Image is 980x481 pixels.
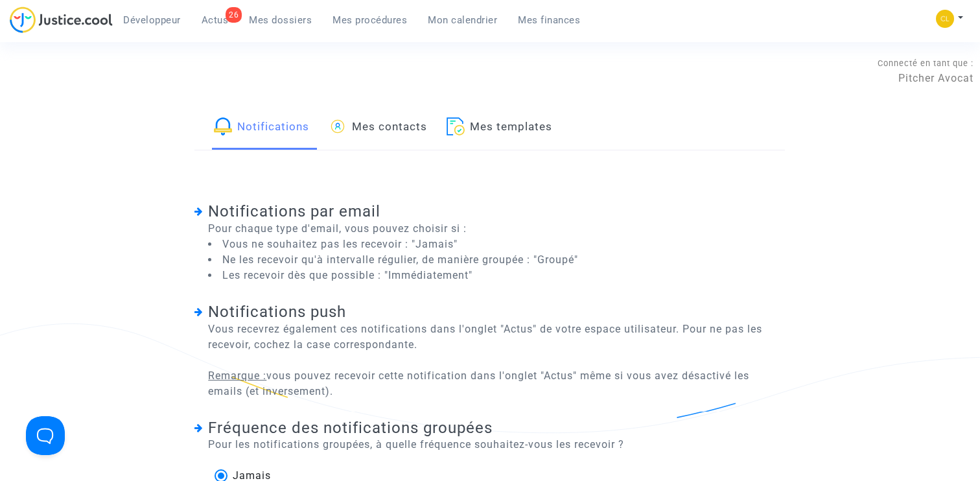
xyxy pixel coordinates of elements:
[208,370,266,382] u: Remarque :
[878,58,974,68] span: Connecté en tant que :
[936,10,954,28] img: f0b917ab549025eb3af43f3c4438ad5d
[191,10,239,30] a: 26Actus
[208,419,493,437] span: Fréquence des notifications groupées
[194,221,578,283] span: Pour chaque type d'email, vous pouvez choisir si :
[417,10,507,30] a: Mon calendrier
[428,14,497,26] span: Mon calendrier
[518,14,580,26] span: Mes finances
[239,10,322,30] a: Mes dossiers
[26,416,65,455] iframe: Help Scout Beacon - Open
[194,437,624,452] span: Pour les notifications groupées, à quelle fréquence souhaitez-vous les recevoir ?
[202,14,229,26] span: Actus
[507,10,590,30] a: Mes finances
[208,252,578,268] li: Ne les recevoir qu'à intervalle régulier, de manière groupée : "Groupé"
[214,117,232,135] img: icon-bell-color.svg
[113,10,191,30] a: Développeur
[332,14,407,26] span: Mes procédures
[329,106,427,150] a: Mes contacts
[226,7,242,23] div: 26
[214,106,309,150] a: Notifications
[249,14,312,26] span: Mes dossiers
[447,106,552,150] a: Mes templates
[447,117,465,135] img: icon-file.svg
[123,14,181,26] span: Développeur
[10,6,113,33] img: jc-logo.svg
[194,322,785,399] span: Vous recevrez également ces notifications dans l'onglet "Actus" de votre espace utilisateur. Pour...
[208,268,578,283] li: Les recevoir dès que possible : "Immédiatement"
[208,303,346,321] span: Notifications push
[329,117,347,135] img: icon-user.svg
[208,202,380,220] span: Notifications par email
[208,237,578,252] li: Vous ne souhaitez pas les recevoir : "Jamais"
[322,10,417,30] a: Mes procédures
